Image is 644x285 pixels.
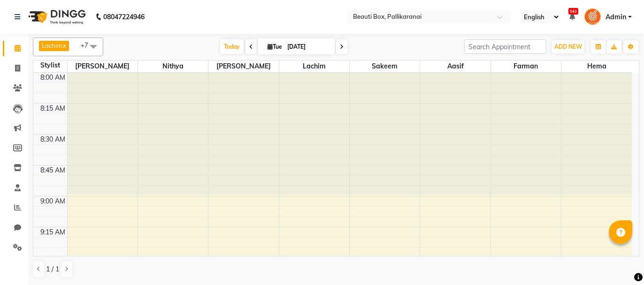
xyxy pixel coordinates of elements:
span: Admin [606,12,626,22]
span: [PERSON_NAME] [68,60,138,72]
a: 542 [569,13,575,21]
div: 8:00 AM [38,73,67,82]
div: 8:45 AM [38,165,67,175]
span: Sakeem [350,60,420,72]
span: ADD NEW [554,43,582,50]
span: [PERSON_NAME] [208,60,278,72]
a: x [62,42,66,49]
div: 8:15 AM [38,104,67,113]
button: ADD NEW [552,40,584,53]
span: Tue [265,43,284,50]
span: +7 [81,41,95,49]
iframe: chat widget [605,247,635,276]
img: logo [24,4,88,30]
span: Lachim [42,42,62,49]
input: 2025-09-02 [284,40,331,54]
input: Search Appointment [464,39,546,54]
span: Nithya [138,60,208,72]
span: 1 / 1 [46,264,59,274]
span: Today [220,39,244,54]
span: Aasif [420,60,490,72]
img: Admin [584,8,601,25]
span: Farman [491,60,561,72]
div: Stylist [33,60,67,70]
div: 9:00 AM [38,196,67,206]
div: 9:15 AM [38,227,67,237]
div: 8:30 AM [38,135,67,144]
span: Lachim [279,60,349,72]
b: 08047224946 [103,4,145,30]
span: Hema [561,60,632,72]
span: 542 [568,8,578,15]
